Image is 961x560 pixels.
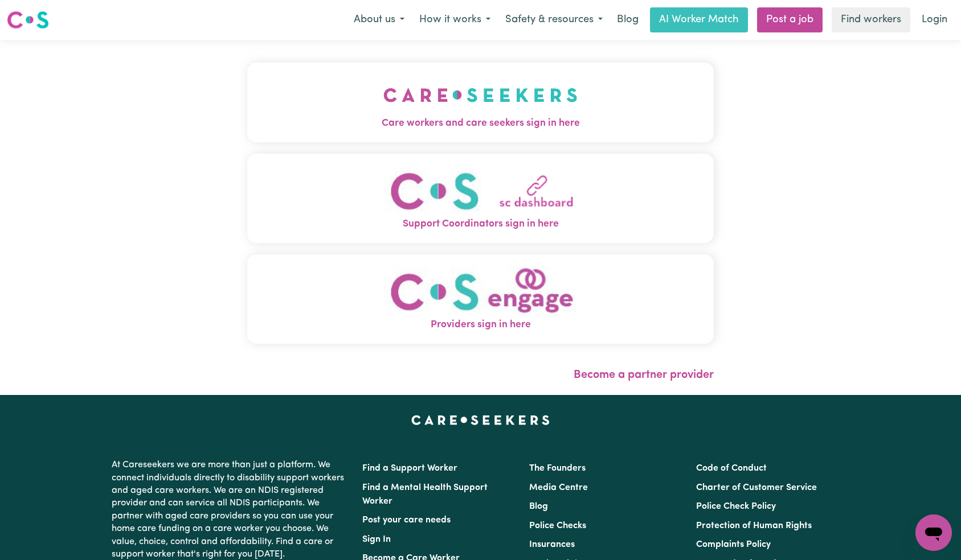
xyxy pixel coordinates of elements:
a: Find workers [832,7,910,32]
a: Post your care needs [362,516,451,525]
a: Charter of Customer Service [696,483,817,492]
a: Login [915,7,954,32]
a: Become a partner provider [574,369,714,381]
a: Careseekers home page [411,415,550,425]
a: Find a Support Worker [362,464,457,473]
a: Post a job [757,7,823,32]
span: Providers sign in here [247,318,714,332]
a: Insurances [529,540,575,549]
a: Sign In [362,535,391,544]
a: Blog [529,502,548,511]
a: AI Worker Match [650,7,748,32]
button: Care workers and care seekers sign in here [247,63,714,142]
a: Police Checks [529,521,586,530]
a: The Founders [529,464,586,473]
button: Safety & resources [498,8,610,32]
span: Support Coordinators sign in here [247,217,714,232]
button: Support Coordinators sign in here [247,154,714,243]
a: Police Check Policy [696,502,776,511]
span: Care workers and care seekers sign in here [247,116,714,131]
button: How it works [412,8,498,32]
a: Protection of Human Rights [696,521,812,530]
button: About us [346,8,412,32]
a: Careseekers logo [7,7,49,33]
iframe: Button to launch messaging window [915,514,952,551]
a: Media Centre [529,483,588,492]
button: Providers sign in here [247,254,714,344]
a: Code of Conduct [696,464,767,473]
a: Blog [610,7,645,32]
img: Careseekers logo [7,10,49,30]
a: Find a Mental Health Support Worker [362,483,488,506]
a: Complaints Policy [696,540,771,549]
